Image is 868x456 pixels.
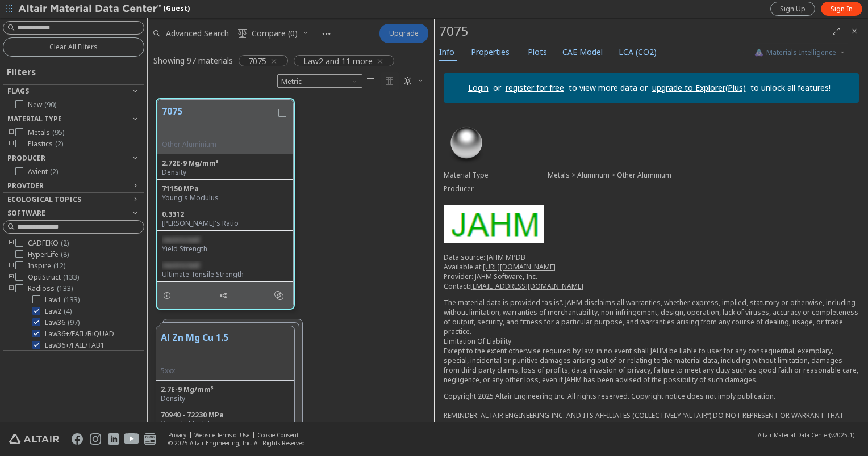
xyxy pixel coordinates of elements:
[257,431,299,439] a: Cookie Consent
[52,128,64,137] span: ( 95 )
[61,238,69,248] span: ( 2 )
[7,273,15,282] i: toogle group
[277,74,362,88] div: Unit System
[845,22,863,40] button: Close
[162,184,289,193] div: 71150 MPa
[45,295,80,305] span: Law1
[28,250,69,259] span: HyperLife
[57,284,73,293] span: ( 133 )
[619,43,657,61] span: LCA (CO2)
[162,235,199,244] span: restricted
[758,431,829,439] span: Altair Material Data Center
[194,431,249,439] a: Website Terms of Use
[562,43,603,61] span: CAE Model
[444,252,859,291] p: Data source: JAHM MPDB Available at: Provider: JAHM Software, Inc. Contact:
[161,385,290,394] div: 2.7E-9 Mg/mm³
[44,100,56,109] span: ( 90 )
[7,261,15,271] i: toogle group
[367,77,376,86] i: 
[168,439,307,447] div: © 2025 Altair Engineering, Inc. All Rights Reserved.
[439,43,454,61] span: Info
[403,77,412,86] i: 
[7,239,15,248] i: toogle group
[3,57,41,84] div: Filters
[7,208,45,218] span: Software
[483,262,556,272] a: [URL][DOMAIN_NAME]
[248,56,266,66] span: 7075
[166,29,229,37] span: Advanced Search
[45,318,80,327] span: Law36
[7,114,62,124] span: Material Type
[564,82,652,94] p: to view more data or
[754,48,763,57] img: AI Copilot
[162,140,276,149] div: Other Aluminium
[28,100,56,109] span: New
[444,184,548,193] div: Producer
[49,43,98,52] span: Clear All Filters
[3,193,144,206] button: Ecological Topics
[274,291,283,300] i: 
[162,210,289,219] div: 0.3312
[45,307,72,316] span: Law2
[9,434,59,444] img: Altair Engineering
[444,121,489,166] img: Material Type Image
[28,140,63,149] span: Plastics
[7,284,15,293] i: toogle group
[162,159,289,168] div: 2.72E-9 Mg/mm³
[470,281,583,291] a: [EMAIL_ADDRESS][DOMAIN_NAME]
[45,341,105,350] span: Law36+/FAIL/TAB1
[269,284,293,307] button: Similar search
[827,22,845,40] button: Full Screen
[64,295,80,305] span: ( 133 )
[28,273,79,282] span: OptiStruct
[3,112,144,126] button: Material Type
[161,420,290,429] div: Young's Modulus
[162,260,199,270] span: restricted
[214,284,237,307] button: Share
[303,56,373,66] span: Law2 and 11 more
[64,306,72,316] span: ( 4 )
[770,2,815,16] a: Sign Up
[831,5,853,14] span: Sign In
[385,77,394,86] i: 
[68,318,80,327] span: ( 97 )
[3,206,144,220] button: Software
[766,48,836,57] span: Materials Intelligence
[162,244,289,254] div: Yield Strength
[471,43,510,61] span: Properties
[161,411,290,420] div: 70940 - 72230 MPa
[161,331,228,366] button: Al Zn Mg Cu 1.5
[399,72,428,90] button: Theme
[18,3,190,15] div: (Guest)
[162,219,289,228] div: [PERSON_NAME]'s Ratio
[444,298,859,385] p: The material data is provided “as is“. JAHM disclaims all warranties, whether express, implied, s...
[28,239,69,248] span: CADFEKO
[379,24,428,43] button: Upgrade
[362,72,381,90] button: Table View
[489,82,506,94] p: or
[55,139,63,149] span: ( 2 )
[162,270,289,279] div: Ultimate Tensile Strength
[528,43,547,61] span: Plots
[7,195,81,204] span: Ecological Topics
[63,272,79,282] span: ( 133 )
[238,29,247,38] i: 
[3,37,144,57] button: Clear All Filters
[468,82,489,93] a: Login
[780,5,806,14] span: Sign Up
[28,284,73,293] span: Radioss
[7,140,15,149] i: toogle group
[444,205,544,243] img: Logo - Provider
[28,261,65,271] span: Inspire
[548,171,859,180] div: Metals > Aluminum > Other Aluminium
[3,85,144,98] button: Flags
[168,431,186,439] a: Privacy
[161,394,290,403] div: Density
[389,29,419,38] span: Upgrade
[148,90,434,423] div: grid
[7,128,15,137] i: toogle group
[7,181,44,191] span: Provider
[7,153,45,163] span: Producer
[161,366,228,375] div: 5xxx
[758,431,854,439] div: (v2025.1)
